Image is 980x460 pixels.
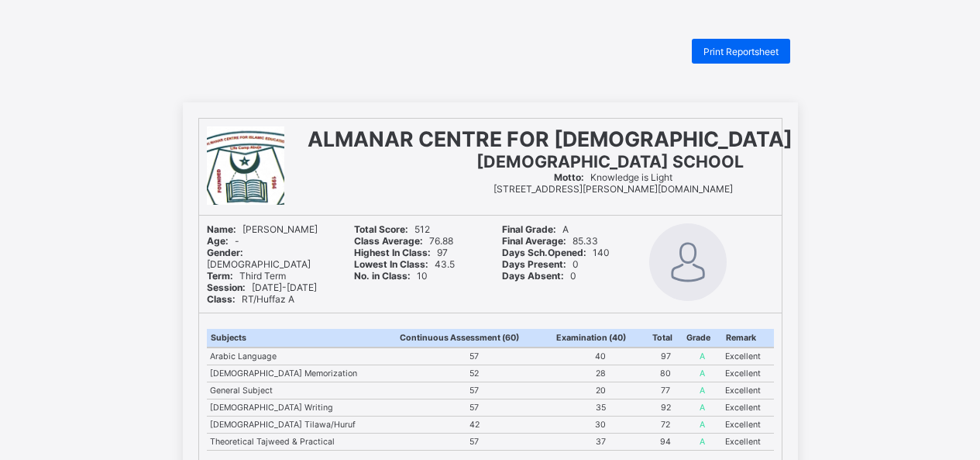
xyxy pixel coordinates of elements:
[207,399,396,416] td: [DEMOGRAPHIC_DATA] Writing
[396,365,552,382] td: 52
[722,329,774,348] th: Remark
[502,270,564,282] b: Days Absent:
[722,399,774,416] td: Excellent
[552,329,648,348] th: Examination (40)
[722,433,774,450] td: Excellent
[722,382,774,399] td: Excellent
[354,235,453,247] span: 76.88
[207,247,243,258] b: Gender:
[207,282,317,293] span: [DATE]-[DATE]
[683,329,722,348] th: Grade
[648,399,683,416] td: 92
[554,171,672,183] span: Knowledge is Light
[396,348,552,365] td: 57
[648,416,683,433] td: 72
[683,433,722,450] td: A
[648,329,683,348] th: Total
[722,365,774,382] td: Excellent
[502,223,556,235] b: Final Grade:
[354,247,448,258] span: 97
[703,46,779,57] span: Print Reportsheet
[552,348,648,365] td: 40
[207,329,396,348] th: Subjects
[552,382,648,399] td: 20
[648,365,683,382] td: 80
[502,258,579,270] span: 0
[207,365,396,382] td: [DEMOGRAPHIC_DATA] Memorization
[552,399,648,416] td: 35
[207,223,236,235] b: Name:
[552,433,648,450] td: 37
[354,258,428,270] b: Lowest In Class:
[683,399,722,416] td: A
[207,235,229,247] b: Age:
[648,348,683,365] td: 97
[308,126,920,151] span: ALMANAR CENTRE FOR [DEMOGRAPHIC_DATA] EDUCATION
[502,258,566,270] b: Days Present:
[502,247,610,258] span: 140
[207,348,396,365] td: Arabic Language
[207,247,311,270] span: [DEMOGRAPHIC_DATA]
[207,223,318,235] span: [PERSON_NAME]
[683,382,722,399] td: A
[552,365,648,382] td: 28
[207,270,233,282] b: Term:
[396,416,552,433] td: 42
[396,433,552,450] td: 57
[354,258,455,270] span: 43.5
[493,183,733,195] span: [STREET_ADDRESS][PERSON_NAME][DOMAIN_NAME]
[648,433,683,450] td: 94
[207,282,246,293] b: Session:
[207,293,236,305] b: Class:
[354,270,428,282] span: 10
[354,223,430,235] span: 512
[207,433,396,450] td: Theoretical Tajweed & Practical
[502,270,576,282] span: 0
[683,365,722,382] td: A
[354,247,431,258] b: Highest In Class:
[396,399,552,416] td: 57
[648,382,683,399] td: 77
[396,329,552,348] th: Continuous Assessment (60)
[683,416,722,433] td: A
[502,223,569,235] span: A
[354,270,411,282] b: No. in Class:
[722,416,774,433] td: Excellent
[207,270,286,282] span: Third Term
[207,235,239,247] span: -
[207,416,396,433] td: [DEMOGRAPHIC_DATA] Tilawa/Huruf
[554,171,584,183] b: Motto:
[354,223,408,235] b: Total Score:
[722,348,774,365] td: Excellent
[207,293,294,305] span: RT/Huffaz A
[207,382,396,399] td: General Subject
[502,235,566,247] b: Final Average:
[396,382,552,399] td: 57
[552,416,648,433] td: 30
[354,235,423,247] b: Class Average:
[683,348,722,365] td: A
[502,235,598,247] span: 85.33
[476,151,744,171] b: [DEMOGRAPHIC_DATA] SCHOOL
[502,247,586,258] b: Days Sch.Opened:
